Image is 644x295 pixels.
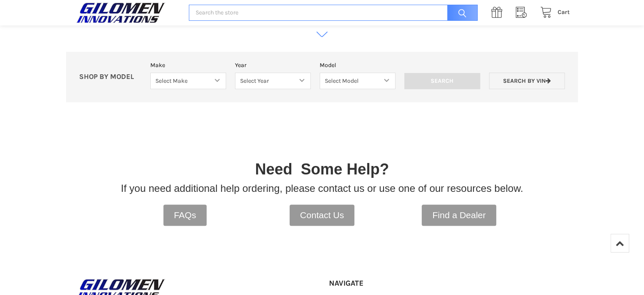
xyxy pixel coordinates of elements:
[74,2,167,23] img: GILOMEN INNOVATIONS
[121,181,523,196] p: If you need additional help ordering, please contact us or use one of our resources below.
[536,7,570,18] a: Cart
[404,73,480,89] input: Search
[558,8,570,16] span: Cart
[189,5,477,21] input: Search the store
[235,61,311,70] label: Year
[329,278,400,288] h5: Navigate
[290,205,355,226] a: Contact Us
[443,5,478,21] input: Search
[75,73,146,81] p: SHOP BY MODEL
[611,234,629,253] a: Top of Page
[255,158,389,181] p: Need Some Help?
[422,205,496,226] a: Find a Dealer
[74,2,180,23] a: GILOMEN INNOVATIONS
[150,61,226,70] label: Make
[320,61,395,70] label: Model
[163,205,207,226] a: FAQs
[489,73,565,89] a: Search by VIN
